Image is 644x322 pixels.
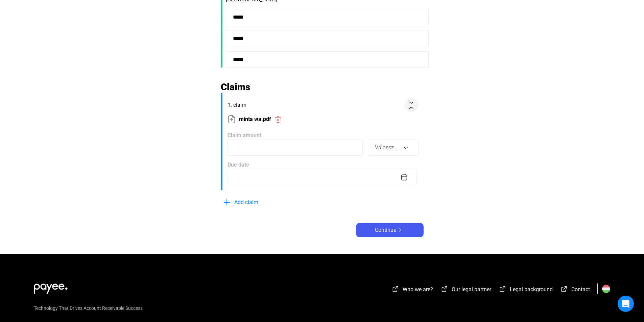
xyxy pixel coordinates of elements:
span: Add claim [234,198,258,206]
span: Válassz... [375,144,398,151]
img: plus-blue [223,198,231,206]
img: collapse [408,102,415,109]
a: external-link-whiteWho we are? [391,287,433,294]
h2: Claims [221,81,424,93]
span: Our legal partner [452,286,491,293]
a: external-link-whiteOur legal partner [440,287,491,294]
span: Continue [375,226,396,234]
button: Continuearrow-right-white [356,223,424,237]
a: external-link-whiteContact [560,287,590,294]
img: arrow-right-white [396,228,404,232]
a: external-link-whiteLegal background [499,287,553,294]
button: collapse [404,98,419,112]
img: trash-red [275,116,282,123]
span: minta wa.pdf [239,115,271,123]
button: plus-blueAdd claim [221,195,322,209]
img: external-link-white [560,286,568,292]
img: external-link-white [391,286,400,292]
span: Contact [571,286,590,293]
img: external-link-white [499,286,507,292]
span: Claim amount [228,132,261,139]
img: upload-paper [228,115,236,123]
button: calendar [400,173,408,181]
img: calendar [401,174,408,181]
button: trash-red [271,112,285,126]
span: Due date [228,162,249,168]
img: external-link-white [440,286,449,292]
img: white-payee-white-dot.svg [34,280,68,294]
button: Válassz... [368,140,419,156]
span: Who we are? [403,286,433,293]
img: HU.svg [602,285,610,293]
span: Legal background [510,286,553,293]
div: Open Intercom Messenger [618,296,634,312]
span: 1. claim [228,101,402,109]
